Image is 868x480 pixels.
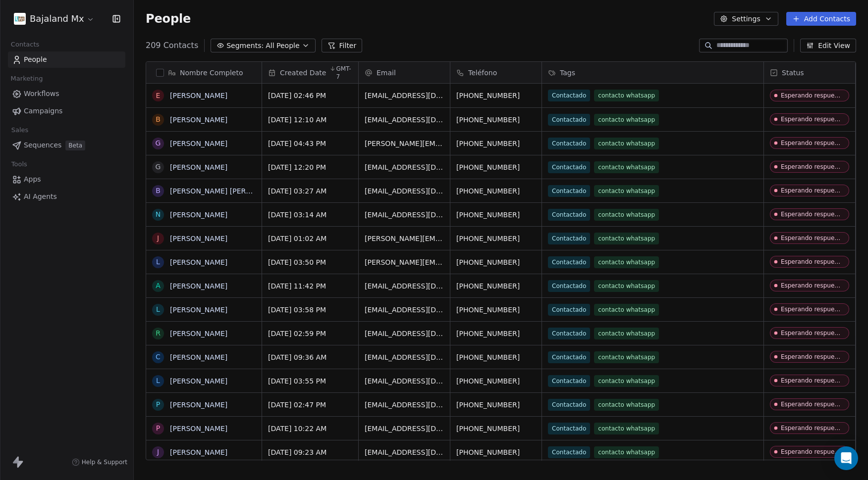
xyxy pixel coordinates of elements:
div: G [156,138,161,148]
div: J [157,447,159,457]
span: [PHONE_NUMBER] [456,352,536,362]
a: People [8,51,125,68]
span: [PHONE_NUMBER] [456,139,536,148]
span: [PHONE_NUMBER] [456,424,536,433]
span: [DATE] 03:50 PM [268,257,352,267]
a: Apps [8,171,125,188]
span: Tags [560,68,575,78]
button: Add Contacts [786,12,856,26]
span: Contactado [548,209,590,221]
div: Esperando respuesta [781,211,843,218]
div: Esperando respuesta [781,401,843,408]
span: Contactado [548,375,590,387]
span: Contactado [548,256,590,268]
div: Esperando respuesta [781,187,843,194]
span: Sequences [24,140,61,150]
span: [DATE] 09:23 AM [268,447,352,457]
div: Esperando respuesta [781,377,843,384]
span: contacto whatsapp [594,256,659,268]
div: B [156,114,161,125]
span: [DATE] 10:22 AM [268,424,352,433]
span: [EMAIL_ADDRESS][DOMAIN_NAME] [365,210,444,220]
div: A [156,281,161,291]
span: Contactado [548,90,590,101]
span: [PERSON_NAME][EMAIL_ADDRESS][DOMAIN_NAME] [365,257,444,267]
a: [PERSON_NAME] [170,377,227,385]
span: [EMAIL_ADDRESS][DOMAIN_NAME] [365,281,444,291]
a: [PERSON_NAME] [PERSON_NAME] [170,187,287,195]
span: All People [266,41,299,51]
div: Esperando respuesta [781,92,843,99]
span: Teléfono [468,68,497,78]
div: Nombre Completo [146,62,262,83]
div: C [156,352,161,362]
span: [EMAIL_ADDRESS][DOMAIN_NAME] [365,329,444,338]
span: [PHONE_NUMBER] [456,329,536,338]
span: [EMAIL_ADDRESS][DOMAIN_NAME] [365,115,444,125]
div: Esperando respuesta [781,448,843,455]
a: [PERSON_NAME] [170,448,227,456]
span: [PHONE_NUMBER] [456,115,536,125]
span: [DATE] 04:43 PM [268,139,352,148]
div: Teléfono [450,62,542,83]
span: contacto whatsapp [594,328,659,339]
div: Open Intercom Messenger [834,446,858,470]
span: [DATE] 11:42 PM [268,281,352,291]
a: AI Agents [8,189,125,205]
span: People [146,11,191,26]
div: R [156,328,161,338]
span: Marketing [6,71,47,86]
span: People [24,54,47,65]
span: [DATE] 09:36 AM [268,352,352,362]
span: 209 Contacts [146,40,198,51]
span: [EMAIL_ADDRESS][DOMAIN_NAME] [365,447,444,457]
span: Contactado [548,328,590,339]
span: [PERSON_NAME][EMAIL_ADDRESS][DOMAIN_NAME] [365,234,444,243]
span: [DATE] 03:27 AM [268,186,352,196]
span: [PERSON_NAME][EMAIL_ADDRESS][PERSON_NAME][DOMAIN_NAME] [365,139,444,148]
span: [PHONE_NUMBER] [456,91,536,100]
span: [PHONE_NUMBER] [456,447,536,457]
span: [EMAIL_ADDRESS][DOMAIN_NAME] [365,400,444,410]
button: Edit View [800,39,856,52]
a: Help & Support [72,458,127,466]
span: Apps [24,174,41,185]
div: Status [764,62,855,83]
span: Contactado [548,114,590,126]
div: Email [359,62,450,83]
div: Esperando respuesta [781,163,843,170]
span: Sales [7,123,33,138]
a: [PERSON_NAME] [170,401,227,409]
span: [PHONE_NUMBER] [456,305,536,315]
img: ppic-bajaland-logo.jpg [14,13,26,25]
a: [PERSON_NAME] [170,330,227,337]
div: L [156,376,160,386]
span: [EMAIL_ADDRESS][DOMAIN_NAME] [365,352,444,362]
span: contacto whatsapp [594,423,659,434]
div: Esperando respuesta [781,353,843,360]
span: [DATE] 03:55 PM [268,376,352,386]
span: Contactado [548,399,590,411]
span: [DATE] 02:59 PM [268,329,352,338]
span: [PHONE_NUMBER] [456,234,536,243]
span: [PHONE_NUMBER] [456,186,536,196]
a: Workflows [8,86,125,102]
span: contacto whatsapp [594,399,659,411]
span: Campaigns [24,106,62,116]
span: [DATE] 02:46 PM [268,91,352,100]
div: grid [146,84,262,461]
a: [PERSON_NAME] [170,425,227,432]
span: Workflows [24,89,59,99]
span: [EMAIL_ADDRESS][DOMAIN_NAME] [365,305,444,315]
span: Nombre Completo [180,68,243,78]
span: contacto whatsapp [594,446,659,458]
span: Created Date [280,68,326,78]
a: [PERSON_NAME] [170,92,227,99]
div: J [157,233,159,243]
span: [DATE] 01:02 AM [268,234,352,243]
div: L [156,257,160,267]
div: Esperando respuesta [781,306,843,313]
div: Tags [542,62,763,83]
div: Esperando respuesta [781,235,843,241]
button: Bajaland Mx [12,10,97,27]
